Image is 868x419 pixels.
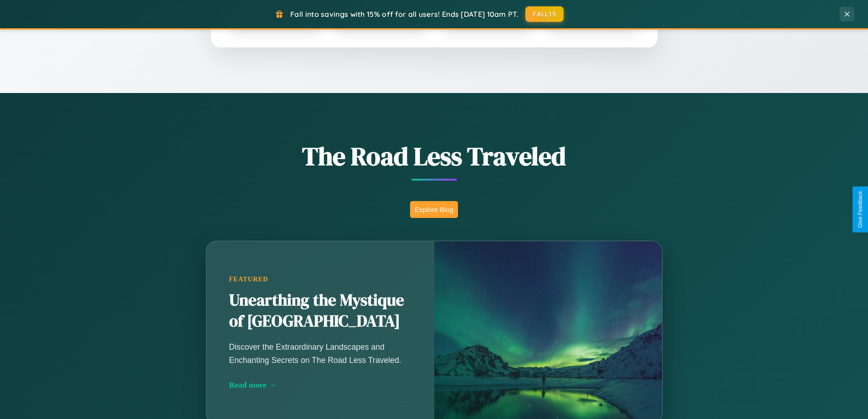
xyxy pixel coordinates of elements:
div: Give Feedback [857,191,863,228]
span: Fall into savings with 15% off for all users! Ends [DATE] 10am PT. [290,10,519,19]
button: Explore Blog [410,201,458,218]
div: Read more → [229,380,411,390]
button: FALL15 [525,6,564,22]
h1: The Road Less Traveled [161,139,708,174]
p: Discover the Extraordinary Landscapes and Enchanting Secrets on The Road Less Traveled. [229,341,411,366]
div: Featured [229,275,411,283]
h2: Unearthing the Mystique of [GEOGRAPHIC_DATA] [229,290,411,332]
